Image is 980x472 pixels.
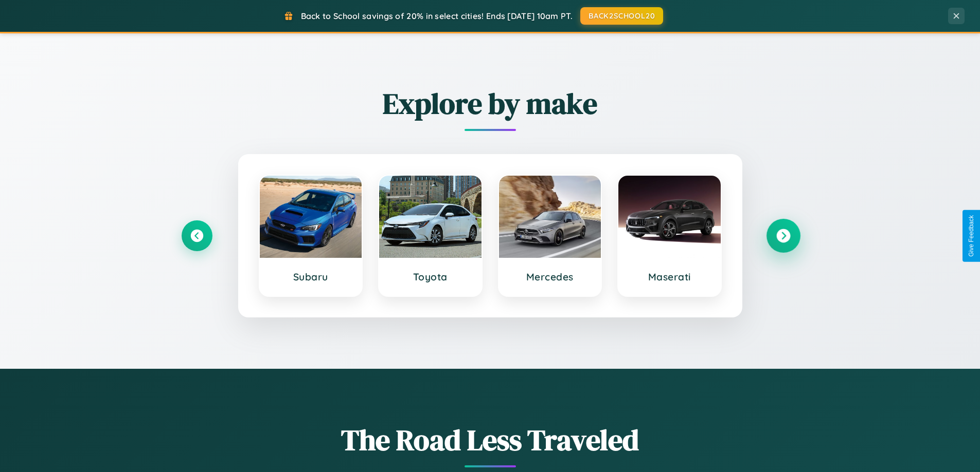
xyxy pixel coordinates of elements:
[580,7,663,25] button: BACK2SCHOOL20
[629,271,710,283] h3: Maserati
[182,84,799,123] h2: Explore by make
[182,420,799,460] h1: The Road Less Traveled
[968,215,975,257] div: Give Feedback
[509,271,591,283] h3: Mercedes
[270,271,352,283] h3: Subaru
[389,271,471,283] h3: Toyota
[301,11,573,21] span: Back to School savings of 20% in select cities! Ends [DATE] 10am PT.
